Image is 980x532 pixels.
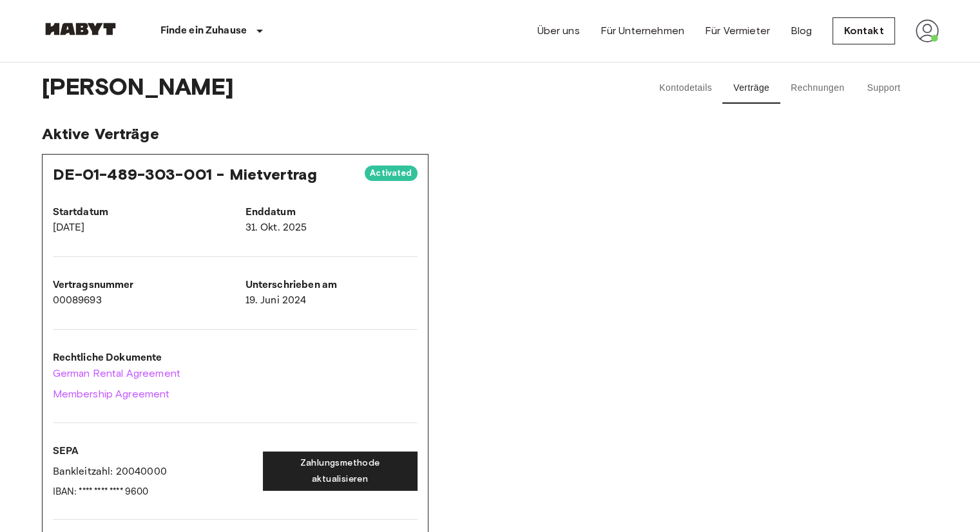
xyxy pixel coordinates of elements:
[600,23,684,39] a: Für Unternehmen
[855,73,913,104] button: Support
[245,205,418,220] p: Enddatum
[42,124,939,144] span: Aktive Verträge
[53,165,318,184] span: DE-01-489-303-001 - Mietvertrag
[780,73,854,104] button: Rechnungen
[53,464,253,480] p: Bankleitzahl: 20040000
[53,293,225,309] p: 00089693
[365,167,417,180] span: Activated
[649,73,722,104] button: Kontodetails
[245,278,418,293] p: Unterschrieben am
[42,73,613,104] span: [PERSON_NAME]
[245,220,418,236] p: 31. Okt. 2025
[53,444,253,459] p: SEPA
[916,19,939,43] img: avatar
[245,293,418,309] p: 19. Juni 2024
[53,366,418,381] a: German Rental Agreement
[705,23,770,39] a: Für Vermieter
[832,17,894,44] a: Kontakt
[53,205,225,220] p: Startdatum
[53,386,418,402] a: Membership Agreement
[722,73,780,104] button: Verträge
[53,350,418,366] p: Rechtliche Dokumente
[263,451,418,491] button: Zahlungsmethode aktualisieren
[53,220,225,236] p: [DATE]
[537,23,579,39] a: Über uns
[53,278,225,293] p: Vertragsnummer
[42,23,119,35] img: Habyt
[791,23,812,39] a: Blog
[160,23,247,39] p: Finde ein Zuhause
